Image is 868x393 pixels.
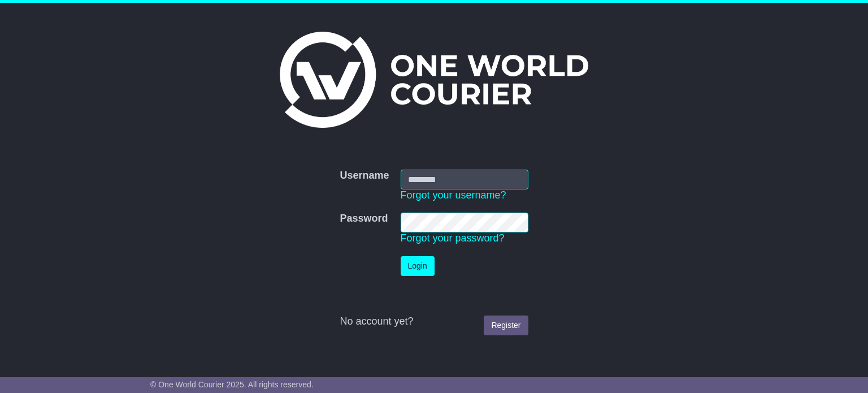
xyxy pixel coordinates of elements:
[340,170,389,182] label: Username
[401,232,505,244] a: Forgot your password?
[280,32,588,128] img: One World
[484,316,528,335] a: Register
[401,256,435,276] button: Login
[401,189,506,201] a: Forgot your username?
[150,380,314,389] span: © One World Courier 2025. All rights reserved.
[340,316,528,328] div: No account yet?
[340,213,388,225] label: Password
